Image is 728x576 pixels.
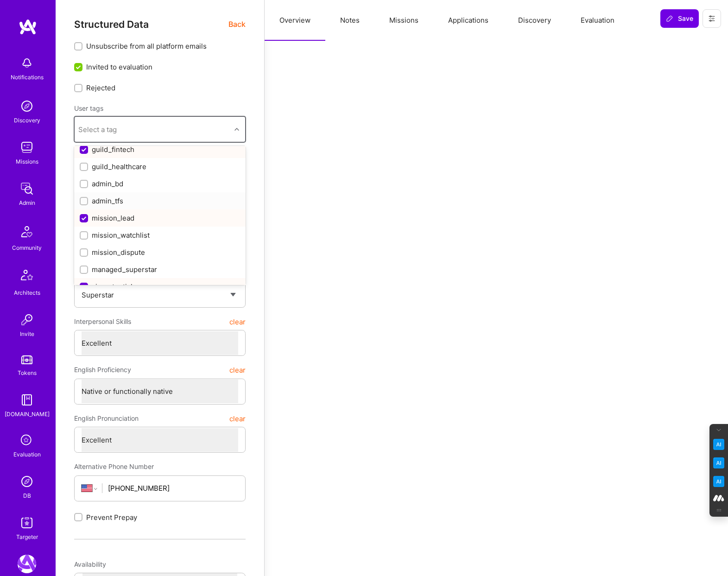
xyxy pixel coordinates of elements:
div: Invite [20,329,34,339]
img: Skill Targeter [18,513,36,532]
img: guide book [18,391,36,409]
div: Missions [16,157,38,166]
img: Architects [16,266,38,288]
div: guild_fintech [80,145,240,154]
img: tokens [21,355,32,364]
div: managed_superstar [80,265,240,274]
div: admin_tfs [80,196,240,206]
span: Structured Data [74,19,149,30]
button: Save [660,9,699,28]
img: Key Point Extractor icon [713,439,724,450]
img: Community [16,221,38,243]
label: User tags [74,104,103,113]
button: clear [229,410,246,427]
img: logo [19,19,37,35]
div: Select a tag [78,125,117,134]
div: guild_healthcare [80,162,240,171]
div: Architects [14,288,40,297]
i: icon Chevron [234,127,239,132]
div: DB [23,491,31,500]
div: Notifications [11,72,44,82]
button: clear [229,361,246,378]
div: Admin [19,198,35,208]
img: Email Tone Analyzer icon [713,457,724,468]
span: Rejected [86,83,115,93]
div: Discovery [14,115,40,125]
div: Tokens [18,368,37,378]
a: A.Team: Leading A.Team's Marketing & DemandGen [15,555,38,573]
div: [DOMAIN_NAME] [5,409,50,419]
i: icon SelectionTeam [18,432,36,449]
div: Evaluation [13,449,41,459]
button: clear [229,313,246,330]
div: mission_dispute [80,247,240,257]
img: Invite [18,310,36,329]
div: admin_bd [80,179,240,189]
div: mission_lead [80,213,240,223]
span: Interpersonal Skills [74,313,131,330]
div: Availability [74,556,246,573]
img: bell [18,54,36,72]
img: Jargon Buster icon [713,476,724,487]
span: Alternative Phone Number [74,462,154,470]
img: admin teamwork [18,179,36,198]
span: Prevent Prepay [86,513,137,522]
img: A.Team: Leading A.Team's Marketing & DemandGen [18,555,36,573]
div: air_potential [80,282,240,291]
div: Community [12,243,42,253]
span: Unsubscribe from all platform emails [86,41,207,51]
img: Admin Search [18,472,36,491]
img: teamwork [18,138,36,157]
span: Invited to evaluation [86,62,152,72]
span: Back [228,19,246,30]
input: +1 (000) 000-0000 [108,476,238,500]
div: Targeter [16,532,38,542]
span: English Proficiency [74,361,131,378]
span: Save [666,14,693,23]
img: discovery [18,97,36,115]
span: English Pronunciation [74,410,139,427]
div: mission_watchlist [80,230,240,240]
